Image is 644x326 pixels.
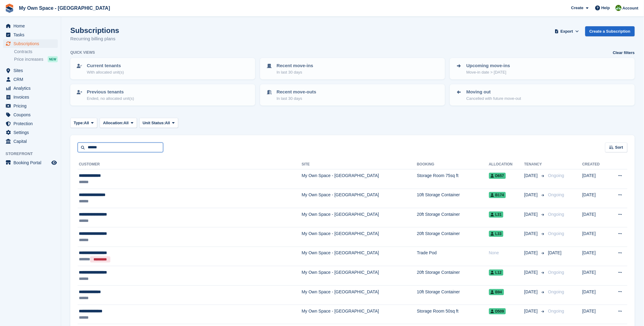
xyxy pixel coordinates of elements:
[489,308,506,314] span: D509
[277,96,316,102] p: In last 30 days
[13,110,50,119] span: Coupons
[13,158,50,167] span: Booking Portal
[261,59,444,79] a: Recent move-ins In last 30 days
[139,118,178,128] button: Unit Status: All
[13,119,50,128] span: Protection
[615,144,623,150] span: Sort
[3,84,58,92] a: menu
[302,266,417,285] td: My Own Space - [GEOGRAPHIC_DATA]
[3,158,58,167] a: menu
[302,227,417,247] td: My Own Space - [GEOGRAPHIC_DATA]
[417,160,489,169] th: Booking
[87,89,134,96] p: Previous tenants
[165,120,170,126] span: All
[13,128,50,137] span: Settings
[548,173,564,178] span: Ongoing
[302,160,417,169] th: Site
[548,212,564,217] span: Ongoing
[13,137,50,146] span: Capital
[74,120,84,126] span: Type:
[489,250,524,256] div: None
[78,160,302,169] th: Customer
[582,189,608,208] td: [DATE]
[582,208,608,227] td: [DATE]
[548,289,564,294] span: Ongoing
[277,69,313,75] p: In last 30 days
[466,96,521,102] p: Cancelled with future move-out
[13,84,50,92] span: Analytics
[524,230,539,237] span: [DATE]
[489,270,504,276] span: L12
[466,89,521,96] p: Moving out
[71,85,255,105] a: Previous tenants Ended, no allocated unit(s)
[3,39,58,48] a: menu
[143,120,165,126] span: Unit Status:
[3,102,58,110] a: menu
[103,120,123,126] span: Allocation:
[6,151,61,157] span: Storefront
[582,247,608,266] td: [DATE]
[3,75,58,84] a: menu
[71,59,255,79] a: Current tenants With allocated unit(s)
[13,75,50,84] span: CRM
[585,26,635,36] a: Create a Subscription
[3,137,58,146] a: menu
[451,59,634,79] a: Upcoming move-ins Move-in date > [DATE]
[13,66,50,75] span: Sites
[489,289,504,295] span: B94
[582,227,608,247] td: [DATE]
[417,247,489,266] td: Trade Pod
[87,62,124,69] p: Current tenants
[548,309,564,313] span: Ongoing
[302,305,417,324] td: My Own Space - [GEOGRAPHIC_DATA]
[3,31,58,39] a: menu
[489,192,506,198] span: B174
[261,85,444,105] a: Recent move-outs In last 30 days
[14,56,43,62] span: Price increases
[17,3,112,13] a: My Own Space - [GEOGRAPHIC_DATA]
[13,102,50,110] span: Pricing
[5,4,14,13] img: stora-icon-8386f47178a22dfd0bd8f6a31ec36ba5ce8667c1dd55bd0f319d3a0aa187defe.svg
[277,89,316,96] p: Recent move-outs
[70,35,119,42] p: Recurring billing plans
[466,69,510,75] p: Move-in date > [DATE]
[582,285,608,305] td: [DATE]
[466,62,510,69] p: Upcoming move-ins
[524,172,539,179] span: [DATE]
[489,212,504,218] span: L31
[548,270,564,275] span: Ongoing
[302,247,417,266] td: My Own Space - [GEOGRAPHIC_DATA]
[302,208,417,227] td: My Own Space - [GEOGRAPHIC_DATA]
[524,192,539,198] span: [DATE]
[417,227,489,247] td: 20ft Storage Container
[548,231,564,236] span: Ongoing
[554,26,580,36] button: Export
[87,96,134,102] p: Ended, no allocated unit(s)
[70,26,119,34] h1: Subscriptions
[14,49,58,55] a: Contracts
[3,22,58,30] a: menu
[489,173,506,179] span: D657
[582,266,608,285] td: [DATE]
[548,250,561,255] span: [DATE]
[70,118,97,128] button: Type: All
[524,308,539,314] span: [DATE]
[417,189,489,208] td: 10ft Storage Container
[524,160,546,169] th: Tenancy
[13,22,50,30] span: Home
[524,269,539,276] span: [DATE]
[84,120,89,126] span: All
[13,39,50,48] span: Subscriptions
[582,169,608,189] td: [DATE]
[50,159,58,166] a: Preview store
[14,56,58,63] a: Price increases NEW
[13,93,50,101] span: Invoices
[616,5,622,11] img: Keely
[613,50,635,56] a: Clear filters
[417,208,489,227] td: 20ft Storage Container
[3,93,58,101] a: menu
[561,28,573,34] span: Export
[87,69,124,75] p: With allocated unit(s)
[417,305,489,324] td: Storage Room 50sq ft
[302,285,417,305] td: My Own Space - [GEOGRAPHIC_DATA]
